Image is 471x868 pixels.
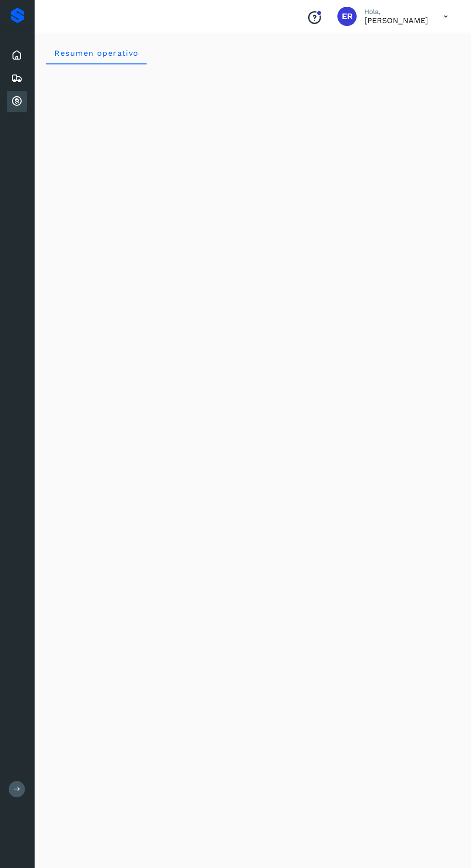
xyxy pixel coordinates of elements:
div: Embarques [7,68,27,89]
div: Inicio [7,45,27,66]
span: Resumen operativo [54,49,139,58]
p: Hola, [364,8,428,16]
p: Eduardo Reyes González [364,16,428,25]
div: Cuentas por cobrar [7,91,27,112]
